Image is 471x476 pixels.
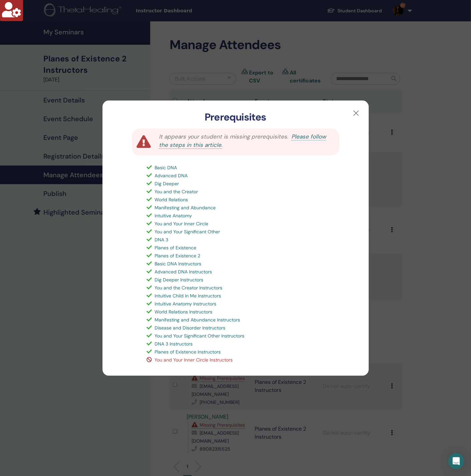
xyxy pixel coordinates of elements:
span: Intuitive Anatomy Instructors [155,301,217,307]
span: Manifesting and Abundance [155,205,216,211]
span: DNA 3 [155,237,169,243]
span: Dig Deeper [155,181,179,187]
span: Planes of Existence 2 [155,253,201,259]
span: You and the Creator Instructors [155,285,223,291]
span: You and Your Significant Other [155,229,220,235]
span: You and the Creator [155,189,198,195]
span: Intuitive Anatomy [155,213,192,219]
span: World Relations [155,197,188,203]
span: Manifesting and Abundance Instructors [155,317,240,323]
span: You and Your Inner Circle Instructors [155,357,233,363]
h3: Prerequisites [113,111,358,123]
span: DNA 3 Instructors [155,341,193,347]
div: Open Intercom Messenger [448,453,464,469]
span: Planes of Existence Instructors [155,349,221,355]
span: World Relations Instructors [155,309,213,315]
span: Planes of Existence [155,245,197,251]
span: It appears your student is missing prerequisites. [159,133,288,140]
span: Intuitive Child In Me Instructors [155,293,221,299]
span: Dig Deeper Instructors [155,277,204,283]
span: Basic DNA [155,165,177,171]
span: Advanced DNA [155,173,188,179]
span: Basic DNA Instructors [155,261,202,267]
span: You and Your Significant Other Instructors [155,333,245,339]
span: Advanced DNA Instructors [155,269,212,275]
span: Disease and Disorder Instructors [155,325,226,331]
span: You and Your Inner Circle [155,221,209,227]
